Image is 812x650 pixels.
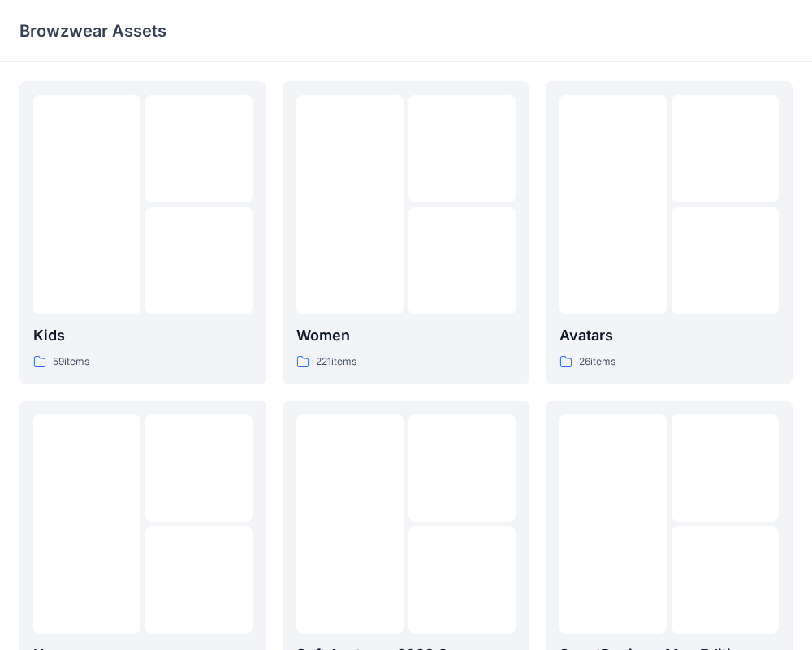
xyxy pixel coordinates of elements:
p: Browzwear Assets [19,19,166,42]
p: 221 items [316,353,356,370]
p: 26 items [579,353,615,370]
p: Avatars [559,324,779,347]
a: Women221items [283,81,529,384]
a: Kids59items [19,81,266,384]
p: 59 items [53,353,89,370]
a: Avatars26items [546,81,793,384]
p: Women [296,324,516,347]
p: Kids [33,324,253,347]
